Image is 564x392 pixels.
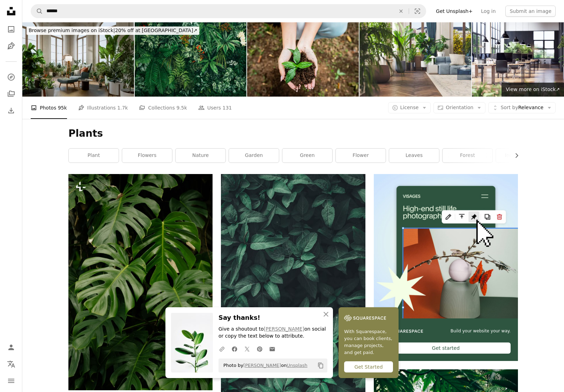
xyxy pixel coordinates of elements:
a: Build your website your way.Get started [374,174,518,361]
a: Log in / Sign up [4,340,18,354]
a: Explore [4,70,18,84]
a: With Squarespace, you can book clients, manage projects, and get paid.Get Started [339,307,399,378]
a: View more on iStock↗ [502,83,564,97]
div: Get started [381,342,511,354]
button: scroll list to the right [510,149,518,163]
span: Orientation [446,105,473,110]
button: License [388,102,431,113]
button: Clear [393,5,409,18]
span: Build your website your way. [451,328,511,334]
div: Get Started [344,361,393,372]
button: Submit an image [505,6,556,17]
a: Download History [4,104,18,118]
span: 20% off at [GEOGRAPHIC_DATA] ↗ [29,28,197,33]
a: Log in [477,6,500,17]
button: Copy to clipboard [315,360,327,371]
img: Cozy living room [359,22,471,97]
img: file-1723602894256-972c108553a7image [374,174,518,318]
h3: Say thanks! [218,313,327,323]
span: Sort by [500,105,518,110]
a: Browse premium images on iStock|20% off at [GEOGRAPHIC_DATA]↗ [22,22,203,39]
button: Language [4,357,18,371]
a: Share on Pinterest [253,342,266,356]
button: Menu [4,374,18,388]
a: plant [69,149,119,163]
p: Give a shoutout to on social or copy the text below to attribute. [218,326,327,340]
img: Close up group of background green leaves texture and Abstract Nature Background. Lush Foliage Te... [135,22,246,97]
span: Relevance [500,104,543,111]
a: Share over email [266,342,279,356]
h1: Plants [68,127,518,140]
img: Classic living room many house plants [22,22,134,97]
img: Close-up of a woman holding sprout young plant outdoors [247,22,359,97]
form: Find visuals sitewide [31,4,426,18]
a: Users 131 [198,97,232,119]
span: Browse premium images on iStock | [29,28,115,33]
button: Orientation [433,102,485,113]
button: Sort byRelevance [488,102,556,113]
span: Photo by on [220,360,307,371]
a: garden [229,149,279,163]
a: [PERSON_NAME] [243,363,281,368]
a: [PERSON_NAME] [264,326,304,332]
a: Illustrations 1.7k [78,97,128,119]
span: 1.7k [117,104,128,112]
a: Share on Twitter [241,342,253,356]
span: 9.5k [176,104,187,112]
span: With Squarespace, you can book clients, manage projects, and get paid. [344,328,393,356]
a: green [282,149,332,163]
a: Unsplash [287,363,307,368]
a: Get Unsplash+ [432,6,477,17]
img: file-1747939142011-51e5cc87e3c9 [344,313,386,323]
a: a close up of a large green leafy plant [68,279,213,285]
a: Collections 9.5k [139,97,187,119]
button: Visual search [409,5,426,18]
a: flowers [122,149,172,163]
a: forest [443,149,492,163]
span: 131 [223,104,232,112]
a: Illustrations [4,39,18,53]
img: a close up of a large green leafy plant [68,174,213,390]
img: file-1606177908946-d1eed1cbe4f5image [381,328,423,334]
a: Photos [4,22,18,36]
a: green leaf plants [221,299,365,305]
a: flower [336,149,386,163]
span: View more on iStock ↗ [506,86,560,92]
a: nature [176,149,225,163]
a: leaves [389,149,439,163]
a: Collections [4,87,18,101]
a: indoor plants [496,149,546,163]
button: Search Unsplash [31,5,43,18]
a: Share on Facebook [228,342,241,356]
span: License [400,105,419,110]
